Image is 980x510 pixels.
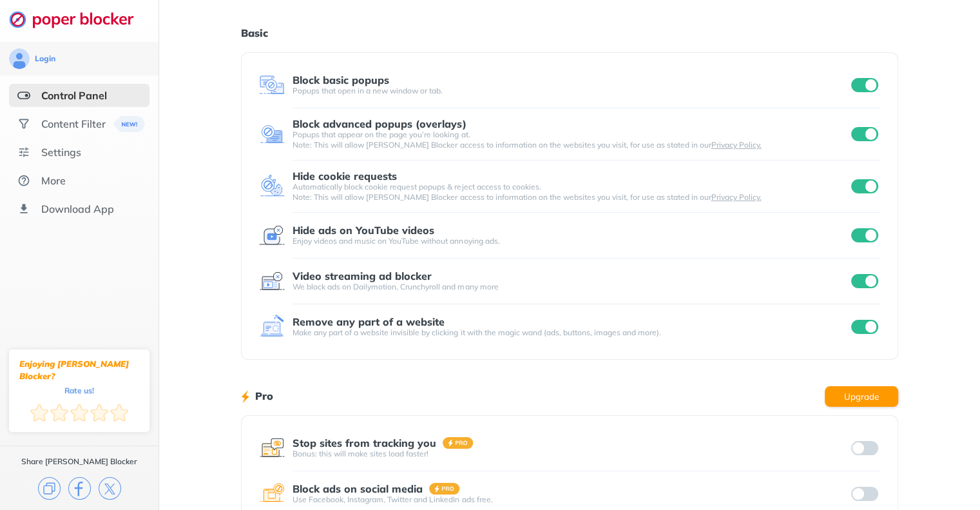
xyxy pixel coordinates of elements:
img: settings.svg [17,146,30,159]
img: logo-webpage.svg [9,10,148,28]
img: social.svg [17,117,30,130]
img: menuBanner.svg [113,116,145,132]
img: avatar.svg [9,48,30,69]
div: Enjoy videos and music on YouTube without annoying ads. [293,236,848,246]
img: features-selected.svg [17,89,30,102]
img: feature icon [259,435,285,461]
a: Privacy Policy. [711,192,761,202]
div: Settings [41,146,81,159]
img: pro-badge.svg [443,437,474,449]
div: Hide cookie requests [293,170,397,182]
img: x.svg [99,477,121,500]
div: Automatically block cookie request popups & reject access to cookies. Note: This will allow [PERS... [293,182,848,202]
img: feature icon [259,268,285,294]
div: We block ads on Dailymotion, Crunchyroll and many more [293,282,848,292]
div: Bonus: this will make sites load faster! [293,449,848,459]
div: Make any part of a website invisible by clicking it with the magic wand (ads, buttons, images and... [293,328,848,338]
img: facebook.svg [68,477,91,500]
img: copy.svg [38,477,61,500]
div: Popups that appear on the page you’re looking at. Note: This will allow [PERSON_NAME] Blocker acc... [293,130,848,150]
div: Login [35,54,55,64]
div: Content Filter [41,117,106,130]
div: Block basic popups [293,74,389,86]
a: Privacy Policy. [711,140,761,150]
div: More [41,174,66,187]
div: Stop sites from tracking you [293,437,436,449]
div: Hide ads on YouTube videos [293,224,434,236]
img: feature icon [259,222,285,248]
h1: Pro [255,387,273,404]
button: Upgrade [825,386,898,407]
div: Video streaming ad blocker [293,270,432,282]
div: Remove any part of a website [293,316,445,328]
div: Use Facebook, Instagram, Twitter and LinkedIn ads free. [293,495,848,505]
div: Popups that open in a new window or tab. [293,86,848,96]
img: feature icon [259,121,285,147]
img: download-app.svg [17,202,30,215]
img: feature icon [259,173,285,199]
div: Download App [41,202,114,215]
img: feature icon [259,314,285,340]
img: feature icon [259,481,285,507]
div: Control Panel [41,89,107,102]
img: pro-badge.svg [429,483,460,495]
div: Rate us! [64,387,94,393]
div: Enjoying [PERSON_NAME] Blocker? [19,358,139,382]
div: Block ads on social media [293,483,423,495]
div: Share [PERSON_NAME] Blocker [21,456,137,467]
img: about.svg [17,174,30,187]
div: Block advanced popups (overlays) [293,118,466,130]
img: feature icon [259,72,285,98]
h1: Basic [241,25,898,41]
img: lighting bolt [241,389,249,404]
